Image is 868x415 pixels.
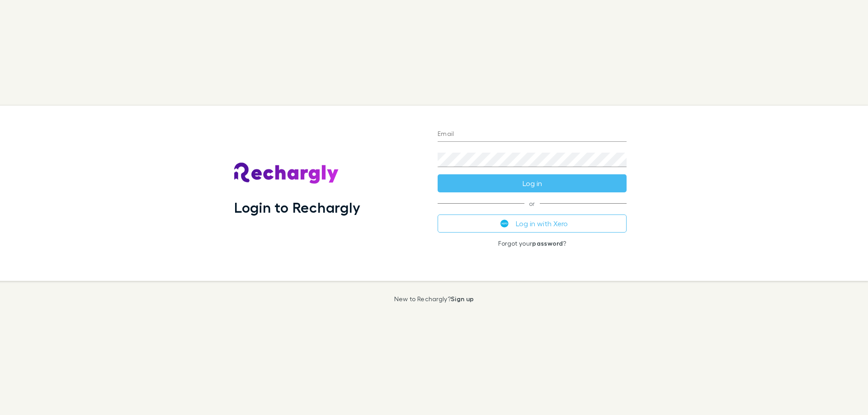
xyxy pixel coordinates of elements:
p: Forgot your ? [438,240,627,247]
p: New to Rechargly? [394,295,474,303]
button: Log in with Xero [438,214,627,233]
button: Log in [438,174,627,192]
img: Xero's logo [500,219,509,228]
h1: Login to Rechargly [234,199,360,216]
a: password [532,239,563,247]
img: Rechargly's Logo [234,163,339,184]
a: Sign up [451,295,474,303]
